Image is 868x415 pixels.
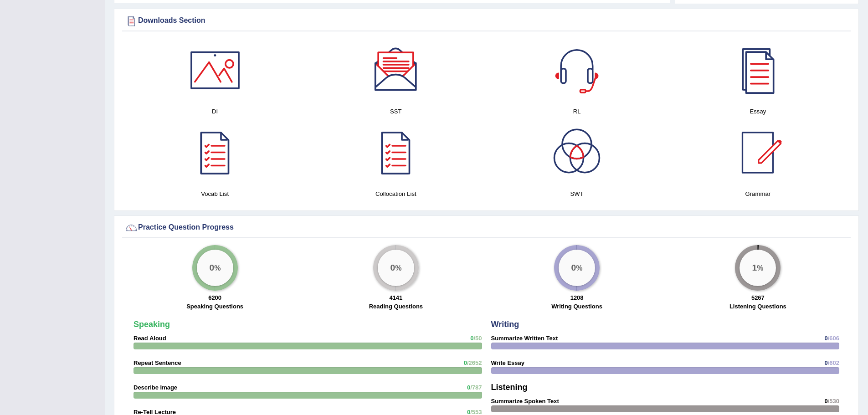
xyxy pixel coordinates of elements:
h4: SST [310,107,482,116]
span: 0 [824,335,827,342]
strong: Summarize Spoken Text [491,398,559,405]
h4: DI [129,107,301,116]
div: Practice Question Progress [124,221,848,235]
strong: Write Essay [491,359,524,366]
span: /606 [828,335,839,342]
strong: Describe Image [134,384,177,391]
h4: RL [491,107,663,116]
strong: Listening [491,383,528,392]
strong: Speaking [134,320,170,329]
div: % [740,250,776,286]
strong: Read Aloud [134,335,166,342]
span: /530 [828,398,839,405]
strong: 1208 [570,294,584,301]
span: 0 [470,335,473,342]
strong: 6200 [208,294,221,301]
span: 0 [467,384,470,391]
div: % [197,250,233,286]
span: 0 [824,359,827,366]
label: Speaking Questions [186,302,243,311]
strong: Summarize Written Text [491,335,558,342]
label: Reading Questions [369,302,423,311]
big: 0 [390,263,395,273]
span: 0 [464,359,467,366]
strong: 4141 [389,294,402,301]
h4: SWT [491,189,663,199]
div: Downloads Section [124,14,848,28]
span: /2652 [467,359,482,366]
label: Listening Questions [729,302,786,311]
div: % [378,250,414,286]
span: /50 [473,335,482,342]
h4: Essay [672,107,844,116]
div: % [559,250,595,286]
strong: Repeat Sentence [134,359,181,366]
big: 0 [209,263,214,273]
strong: Writing [491,320,519,329]
h4: Grammar [672,189,844,199]
h4: Vocab List [129,189,301,199]
big: 1 [752,263,757,273]
h4: Collocation List [310,189,482,199]
strong: 5267 [751,294,765,301]
span: /602 [828,359,839,366]
span: 0 [824,398,827,405]
span: /787 [470,384,482,391]
big: 0 [571,263,576,273]
label: Writing Questions [551,302,602,311]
